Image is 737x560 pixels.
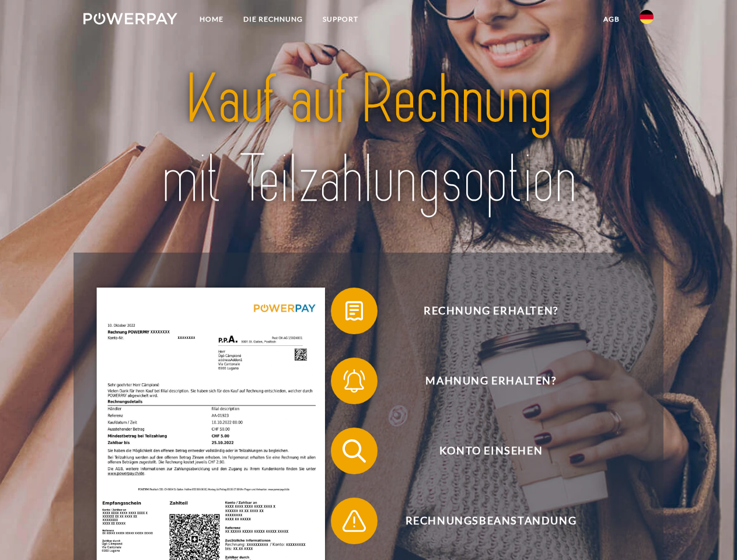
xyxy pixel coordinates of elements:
button: Mahnung erhalten? [331,358,634,404]
img: qb_search.svg [340,436,369,466]
img: qb_bell.svg [340,366,369,395]
span: Mahnung erhalten? [348,358,634,404]
button: Konto einsehen [331,428,634,474]
a: agb [593,9,630,30]
button: Rechnung erhalten? [331,288,634,334]
a: Home [190,9,233,30]
img: de [640,10,654,24]
button: Rechnungsbeanstandung [331,498,634,544]
span: Rechnung erhalten? [348,288,634,334]
a: DIE RECHNUNG [233,9,313,30]
span: Konto einsehen [348,428,634,474]
img: title-powerpay_de.svg [111,56,626,223]
span: Rechnungsbeanstandung [348,498,634,544]
img: qb_warning.svg [340,506,369,535]
img: qb_bill.svg [340,296,369,325]
a: SUPPORT [313,9,368,30]
img: logo-powerpay-white.svg [83,13,177,24]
